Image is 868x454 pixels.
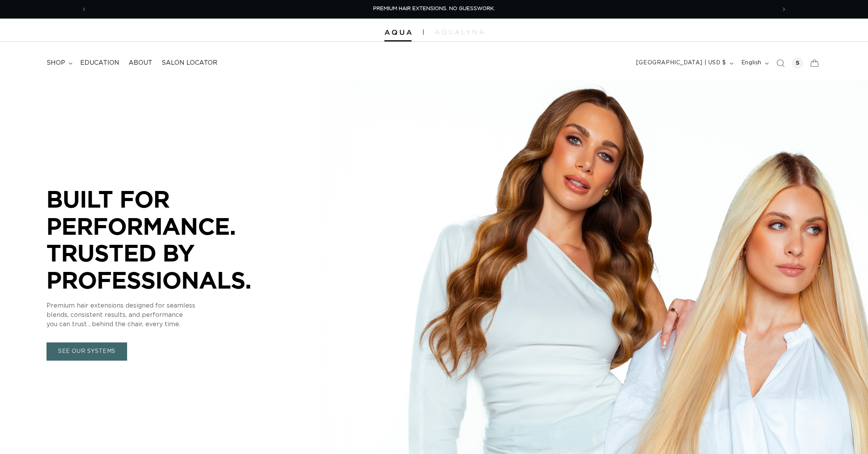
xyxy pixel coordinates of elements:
[373,6,495,11] span: PREMIUM HAIR EXTENSIONS. NO GUESSWORK.
[632,56,737,71] button: [GEOGRAPHIC_DATA] | USD $
[46,310,279,320] p: blends, consistent results, and performance
[124,54,157,72] a: About
[46,320,279,329] p: you can trust , behind the chair, every time.
[76,54,124,72] a: Education
[129,59,152,67] span: About
[46,186,279,293] p: BUILT FOR PERFORMANCE. TRUSTED BY PROFESSIONALS.
[741,59,761,67] span: English
[80,59,119,67] span: Education
[384,30,412,35] img: Aqua Hair Extensions
[772,55,789,72] summary: Search
[737,56,772,71] button: English
[76,2,93,17] button: Previous announcement
[636,59,726,67] span: [GEOGRAPHIC_DATA] | USD $
[46,59,65,67] span: shop
[46,342,127,361] a: SEE OUR SYSTEMS
[157,54,222,72] a: Salon Locator
[775,2,792,17] button: Next announcement
[42,54,76,72] summary: shop
[435,30,484,34] img: aqualyna.com
[46,301,279,310] p: Premium hair extensions designed for seamless
[162,59,217,67] span: Salon Locator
